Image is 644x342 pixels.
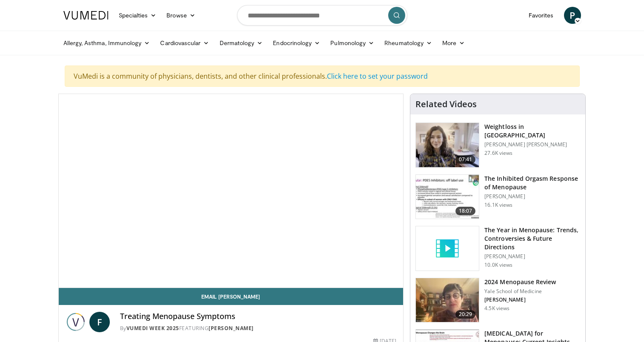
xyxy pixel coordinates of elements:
img: 9983fed1-7565-45be-8934-aef1103ce6e2.150x105_q85_crop-smart_upscale.jpg [416,123,479,167]
input: Search topics, interventions [237,5,407,26]
video-js: Video Player [59,94,404,288]
h3: Weightloss in [GEOGRAPHIC_DATA] [484,123,580,140]
a: Cardiovascular [155,34,214,51]
img: Vumedi Week 2025 [66,312,86,332]
p: Yale School of Medicine [484,288,556,295]
p: 4.5K views [484,305,509,312]
img: VuMedi Logo [63,11,109,20]
a: Specialties [114,7,162,24]
a: Click here to set your password [327,71,428,81]
span: 20:29 [455,310,476,319]
h3: The Year in Menopause: Trends, Controversies & Future Directions [484,226,580,251]
a: Browse [161,7,200,24]
a: Favorites [524,7,559,24]
a: [PERSON_NAME] [209,325,254,332]
img: video_placeholder_short.svg [416,226,479,271]
div: By FEATURING [120,325,397,332]
h4: Related Videos [415,99,477,109]
a: Vumedi Week 2025 [126,325,179,332]
p: 16.1K views [484,202,512,208]
a: Dermatology [215,34,268,51]
p: [PERSON_NAME] [484,253,580,260]
a: Allergy, Asthma, Immunology [58,34,155,51]
a: P [564,7,581,24]
a: 20:29 2024 Menopause Review Yale School of Medicine [PERSON_NAME] 4.5K views [415,278,580,323]
h3: The Inhibited Orgasm Response of Menopause [484,174,580,191]
p: [PERSON_NAME] [484,193,580,200]
a: F [89,312,110,332]
img: 283c0f17-5e2d-42ba-a87c-168d447cdba4.150x105_q85_crop-smart_upscale.jpg [416,175,479,219]
a: 07:41 Weightloss in [GEOGRAPHIC_DATA] [PERSON_NAME] [PERSON_NAME] 27.6K views [415,123,580,168]
span: 18:07 [455,207,476,215]
a: More [437,34,470,51]
p: 10.0K views [484,262,512,268]
p: [PERSON_NAME] [484,296,556,303]
span: 07:41 [455,155,476,164]
h3: 2024 Menopause Review [484,278,556,286]
div: VuMedi is a community of physicians, dentists, and other clinical professionals. [65,66,580,87]
a: Email [PERSON_NAME] [59,288,404,305]
a: Rheumatology [379,34,437,51]
a: The Year in Menopause: Trends, Controversies & Future Directions [PERSON_NAME] 10.0K views [415,226,580,271]
a: Endocrinology [268,34,325,51]
img: 692f135d-47bd-4f7e-b54d-786d036e68d3.150x105_q85_crop-smart_upscale.jpg [416,278,479,322]
p: [PERSON_NAME] [PERSON_NAME] [484,141,580,148]
a: Pulmonology [325,34,379,51]
h4: Treating Menopause Symptoms [120,312,397,321]
a: 18:07 The Inhibited Orgasm Response of Menopause [PERSON_NAME] 16.1K views [415,174,580,219]
p: 27.6K views [484,150,512,157]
